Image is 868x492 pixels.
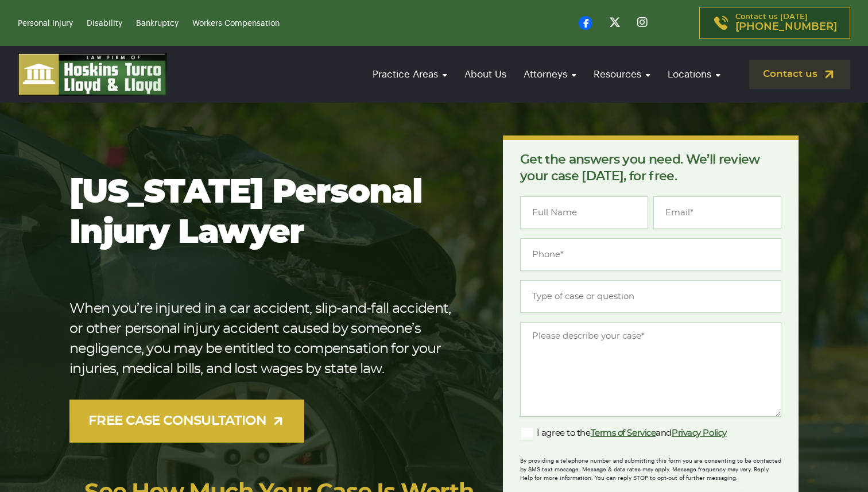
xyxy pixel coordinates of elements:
[136,20,179,28] a: Bankruptcy
[69,400,304,443] a: FREE CASE CONSULTATION
[591,429,656,437] a: Terms of Service
[87,20,122,28] a: Disability
[520,152,781,185] p: Get the answers you need. We’ll review your case [DATE], for free.
[735,13,837,33] p: Contact us [DATE]
[271,414,285,428] img: arrow-up-right-light.svg
[520,450,781,483] div: By providing a telephone number and submitting this form you are consenting to be contacted by SM...
[749,60,850,89] a: Contact us
[662,58,726,91] a: Locations
[18,20,73,28] a: Personal Injury
[518,58,582,91] a: Attorneys
[520,280,781,313] input: Type of case or question
[367,58,453,91] a: Practice Areas
[672,429,727,437] a: Privacy Policy
[699,7,850,39] a: Contact us [DATE][PHONE_NUMBER]
[520,238,781,271] input: Phone*
[459,58,512,91] a: About Us
[18,53,167,96] img: logo
[192,20,280,28] a: Workers Compensation
[588,58,656,91] a: Resources
[69,299,466,379] p: When you’re injured in a car accident, slip-and-fall accident, or other personal injury accident ...
[735,21,837,33] span: [PHONE_NUMBER]
[653,196,781,229] input: Email*
[520,196,648,229] input: Full Name
[520,427,727,440] label: I agree to the and
[69,173,466,253] h1: [US_STATE] Personal Injury Lawyer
